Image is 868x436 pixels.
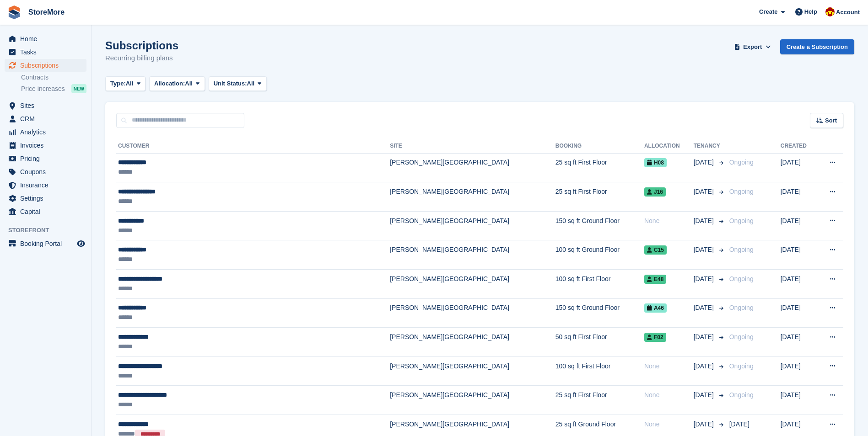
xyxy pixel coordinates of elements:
[390,298,555,328] td: [PERSON_NAME][GEOGRAPHIC_DATA]
[694,274,716,284] span: [DATE]
[390,182,555,212] td: [PERSON_NAME][GEOGRAPHIC_DATA]
[390,270,555,299] td: [PERSON_NAME][GEOGRAPHIC_DATA]
[836,8,860,17] span: Account
[694,187,716,197] span: [DATE]
[7,5,21,19] img: stora-icon-8386f47178a22dfd0bd8f6a31ec36ba5ce8667c1dd55bd0f319d3a0aa187defe.svg
[20,139,75,152] span: Invoices
[555,270,644,299] td: 100 sq ft First Floor
[644,216,694,226] div: None
[555,240,644,270] td: 100 sq ft Ground Floor
[781,270,817,299] td: [DATE]
[781,356,817,386] td: [DATE]
[729,304,754,311] span: Ongoing
[25,5,68,20] a: StoreMore
[555,211,644,240] td: 150 sq ft Ground Floor
[20,237,75,250] span: Booking Portal
[5,126,86,138] a: menu
[729,391,754,399] span: Ongoing
[644,158,667,167] span: H08
[20,112,75,125] span: CRM
[390,139,555,154] th: Site
[743,43,762,52] span: Export
[5,152,86,165] a: menu
[390,386,555,415] td: [PERSON_NAME][GEOGRAPHIC_DATA]
[781,298,817,328] td: [DATE]
[20,59,75,72] span: Subscriptions
[729,362,754,370] span: Ongoing
[781,153,817,182] td: [DATE]
[20,192,75,205] span: Settings
[185,79,193,88] span: All
[21,85,65,93] span: Price increases
[644,390,694,400] div: None
[20,152,75,165] span: Pricing
[20,99,75,112] span: Sites
[729,246,754,253] span: Ongoing
[555,298,644,328] td: 150 sq ft Ground Floor
[825,7,835,16] img: Store More Team
[247,79,255,88] span: All
[644,333,666,342] span: F02
[644,245,667,255] span: C15
[5,112,86,125] a: menu
[694,390,716,400] span: [DATE]
[390,328,555,357] td: [PERSON_NAME][GEOGRAPHIC_DATA]
[105,53,178,64] p: Recurring billing plans
[694,332,716,342] span: [DATE]
[71,84,86,93] div: NEW
[105,76,146,91] button: Type: All
[781,328,817,357] td: [DATE]
[759,7,777,16] span: Create
[149,76,205,91] button: Allocation: All
[154,79,185,88] span: Allocation:
[781,240,817,270] td: [DATE]
[644,420,694,429] div: None
[21,84,86,94] a: Price increases NEW
[390,153,555,182] td: [PERSON_NAME][GEOGRAPHIC_DATA]
[644,187,666,197] span: J16
[694,362,716,371] span: [DATE]
[729,217,754,224] span: Ongoing
[729,159,754,166] span: Ongoing
[555,386,644,415] td: 25 sq ft First Floor
[5,179,86,191] a: menu
[75,238,86,249] a: Preview store
[105,39,178,52] h1: Subscriptions
[126,79,134,88] span: All
[781,211,817,240] td: [DATE]
[555,356,644,386] td: 100 sq ft First Floor
[555,139,644,154] th: Booking
[729,275,754,282] span: Ongoing
[209,76,267,91] button: Unit Status: All
[20,46,75,58] span: Tasks
[781,139,817,154] th: Created
[825,116,837,125] span: Sort
[644,275,666,284] span: E48
[5,99,86,112] a: menu
[5,205,86,218] a: menu
[5,165,86,178] a: menu
[5,32,86,45] a: menu
[20,165,75,178] span: Coupons
[5,237,86,250] a: menu
[390,211,555,240] td: [PERSON_NAME][GEOGRAPHIC_DATA]
[644,362,694,371] div: None
[729,333,754,340] span: Ongoing
[5,59,86,72] a: menu
[781,386,817,415] td: [DATE]
[5,46,86,58] a: menu
[116,139,390,154] th: Customer
[804,7,817,16] span: Help
[729,188,754,195] span: Ongoing
[21,73,86,82] a: Contracts
[694,245,716,255] span: [DATE]
[390,240,555,270] td: [PERSON_NAME][GEOGRAPHIC_DATA]
[555,182,644,212] td: 25 sq ft First Floor
[20,32,75,45] span: Home
[781,182,817,212] td: [DATE]
[8,226,91,235] span: Storefront
[20,179,75,191] span: Insurance
[555,153,644,182] td: 25 sq ft First Floor
[694,139,726,154] th: Tenancy
[5,139,86,152] a: menu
